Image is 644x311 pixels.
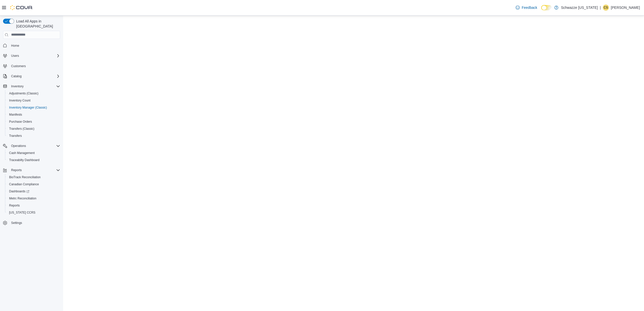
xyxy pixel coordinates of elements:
span: Purchase Orders [9,120,32,124]
a: Dashboards [7,188,31,194]
button: Metrc Reconciliation [5,195,62,202]
span: Metrc Reconciliation [9,196,36,200]
span: Users [9,53,60,59]
p: Schwazze [US_STATE] [561,5,598,11]
span: Metrc Reconciliation [7,195,60,201]
span: Dark Mode [541,10,541,11]
a: Reports [7,202,22,209]
a: Feedback [514,3,539,13]
span: CS [604,5,608,11]
span: Reports [7,202,60,209]
span: Manifests [9,113,22,117]
a: BioTrack Reconciliation [7,174,43,180]
a: Purchase Orders [7,119,34,125]
button: Cash Management [5,149,62,157]
span: Catalog [9,73,60,79]
span: Manifests [7,112,60,118]
div: Clay Strickland [603,5,609,11]
a: Metrc Reconciliation [7,195,38,201]
span: Adjustments (Classic) [9,91,38,95]
button: [US_STATE] CCRS [5,209,62,216]
a: Dashboards [5,188,62,195]
a: Adjustments (Classic) [7,90,40,96]
nav: Complex example [3,40,60,240]
img: Cova [10,5,33,10]
button: Users [1,52,62,59]
span: Reports [9,167,60,173]
span: Reports [9,203,20,208]
button: Inventory [1,83,62,90]
span: Transfers [7,133,60,139]
span: Transfers (Classic) [9,127,34,131]
button: Operations [1,142,62,149]
button: BioTrack Reconciliation [5,174,62,181]
button: Catalog [1,73,62,80]
p: [PERSON_NAME] [611,5,640,11]
a: [US_STATE] CCRS [7,210,37,216]
span: Traceabilty Dashboard [7,157,60,163]
span: Washington CCRS [7,210,60,216]
a: Cash Management [7,150,37,156]
span: Inventory [11,84,23,88]
button: Transfers [5,132,62,139]
span: Settings [9,220,60,226]
button: Customers [1,62,62,70]
button: Purchase Orders [5,118,62,125]
span: Reports [11,168,22,172]
span: Cash Management [7,150,60,156]
button: Inventory [9,83,26,89]
span: BioTrack Reconciliation [7,174,60,180]
a: Transfers (Classic) [7,126,36,132]
button: Operations [9,143,28,149]
button: Manifests [5,111,62,118]
a: Canadian Compliance [7,181,41,187]
button: Reports [9,167,24,173]
span: Adjustments (Classic) [7,90,60,96]
a: Transfers [7,133,24,139]
button: Reports [5,202,62,209]
span: Transfers (Classic) [7,126,60,132]
button: Settings [1,219,62,226]
button: Transfers (Classic) [5,125,62,132]
button: Users [9,53,21,59]
a: Inventory Count [7,97,33,103]
span: Users [11,54,19,58]
span: Dashboards [7,188,60,194]
a: Manifests [7,112,24,118]
span: Cash Management [9,151,35,155]
button: Inventory Count [5,97,62,104]
input: Dark Mode [541,5,552,10]
span: Inventory Manager (Classic) [9,106,47,110]
span: BioTrack Reconciliation [9,175,41,179]
a: Customers [9,63,28,69]
span: [US_STATE] CCRS [9,211,35,215]
a: Home [9,43,21,49]
span: Traceabilty Dashboard [9,158,39,162]
button: Reports [1,167,62,174]
span: Inventory [9,83,60,89]
span: Operations [9,143,60,149]
button: Adjustments (Classic) [5,90,62,97]
button: Traceabilty Dashboard [5,157,62,164]
span: Feedback [522,5,537,10]
button: Catalog [9,73,23,79]
span: Inventory Count [9,98,31,102]
span: Home [11,44,19,48]
a: Settings [9,220,24,226]
p: | [600,5,601,11]
span: Customers [11,64,26,68]
span: Canadian Compliance [9,182,39,186]
span: Transfers [9,134,22,138]
span: Inventory Count [7,97,60,103]
span: Home [9,42,60,49]
span: Canadian Compliance [7,181,60,187]
span: Customers [9,63,60,69]
span: Operations [11,144,26,148]
span: Purchase Orders [7,119,60,125]
span: Dashboards [9,189,29,193]
button: Inventory Manager (Classic) [5,104,62,111]
button: Home [1,42,62,49]
span: Settings [11,221,22,225]
a: Inventory Manager (Classic) [7,105,49,111]
span: Inventory Manager (Classic) [7,105,60,111]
